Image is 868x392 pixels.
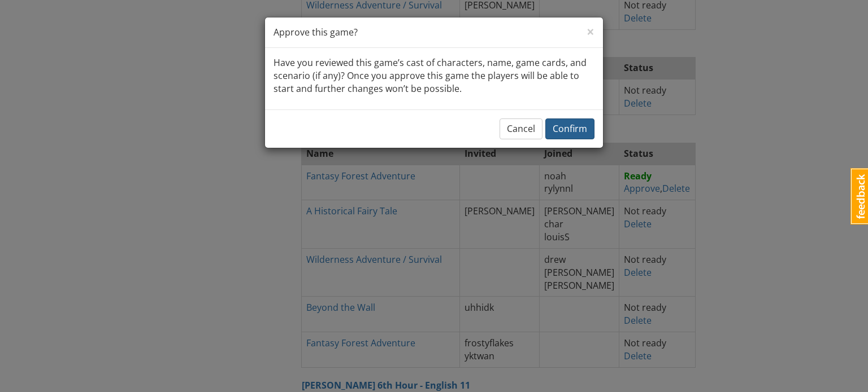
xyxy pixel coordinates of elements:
span: Confirm [553,122,587,135]
button: Cancel [500,118,542,139]
span: × [587,22,594,41]
p: Have you reviewed this game’s cast of characters, name, game cards, and scenario (if any)? Once y... [274,56,594,95]
div: Approve this game? [265,17,603,48]
button: Confirm [545,118,594,139]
